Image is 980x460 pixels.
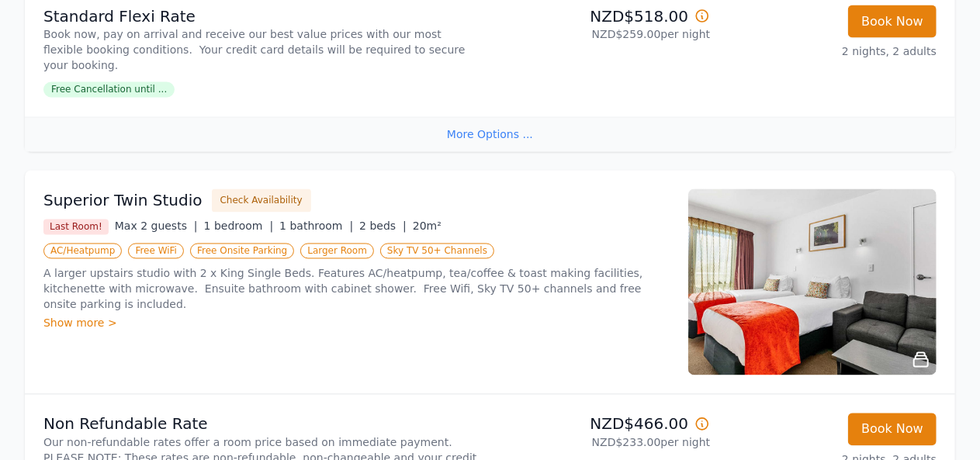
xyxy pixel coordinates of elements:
p: Standard Flexi Rate [43,5,484,27]
p: NZD$233.00 per night [497,435,711,451]
p: NZD$518.00 [497,5,711,27]
span: 1 bedroom | [204,220,274,233]
span: 1 bathroom | [279,220,353,233]
span: Sky TV 50+ Channels [380,244,494,259]
p: Non Refundable Rate [43,413,484,435]
p: 2 nights, 2 adults [722,44,937,60]
span: 2 beds | [359,220,407,233]
span: Larger Room [300,244,374,259]
button: Book Now [848,5,937,38]
div: Show more > [43,316,670,331]
span: Free Onsite Parking [190,244,294,259]
span: Last Room! [43,220,109,235]
p: A larger upstairs studio with 2 x King Single Beds. Features AC/heatpump, tea/coffee & toast maki... [43,266,670,313]
p: NZD$259.00 per night [497,27,711,43]
p: NZD$466.00 [497,413,711,435]
div: More Options ... [25,117,955,152]
button: Check Availability [212,189,311,213]
h3: Superior Twin Studio [43,190,203,212]
span: Free Cancellation until ... [43,82,175,98]
p: Book now, pay on arrival and receive our best value prices with our most flexible booking conditi... [43,27,484,74]
span: Max 2 guests | [115,220,198,233]
span: 20m² [413,220,442,233]
span: AC/Heatpump [43,244,122,259]
span: Free WiFi [128,244,184,259]
button: Book Now [848,413,937,446]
